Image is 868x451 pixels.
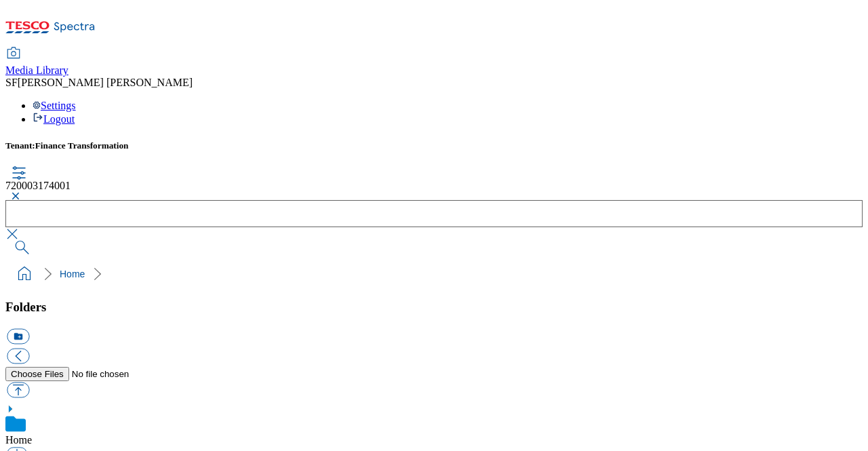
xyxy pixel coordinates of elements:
a: Logout [33,113,75,125]
span: SF [5,77,18,88]
span: 720003174001 [5,180,71,191]
a: Media Library [5,48,68,77]
a: Settings [33,100,76,111]
a: Home [60,269,85,279]
h3: Folders [5,300,863,315]
span: Finance Transformation [35,140,129,151]
a: Home [5,434,32,446]
span: Media Library [5,64,68,76]
a: home [14,263,35,285]
h5: Tenant: [5,140,863,151]
span: [PERSON_NAME] [PERSON_NAME] [18,77,193,88]
nav: breadcrumb [5,261,863,287]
